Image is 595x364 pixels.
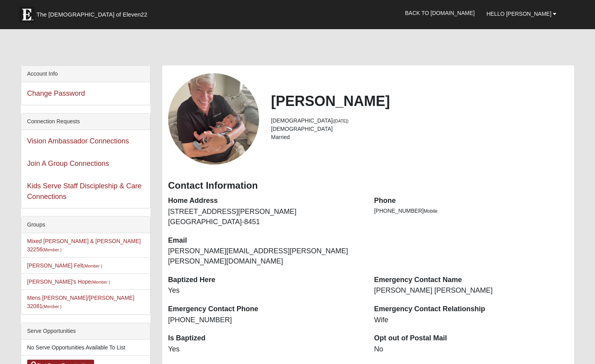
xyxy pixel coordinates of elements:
dt: Baptized Here [168,275,362,285]
a: [PERSON_NAME] Felt(Member ) [27,262,102,269]
a: Vision Ambassador Connections [27,137,129,145]
h2: [PERSON_NAME] [271,93,568,110]
a: Back to [DOMAIN_NAME] [399,3,481,23]
dd: [PHONE_NUMBER] [168,315,362,325]
a: Join A Group Connections [27,160,109,167]
dt: Phone [374,196,568,206]
a: The [DEMOGRAPHIC_DATA] of Eleven22 [15,3,172,22]
dt: Emergency Contact Name [374,275,568,285]
div: Account Info [21,66,150,82]
small: ([DATE]) [333,119,348,123]
div: Groups [21,217,150,233]
dd: No [374,344,568,355]
dd: Yes [168,344,362,355]
small: (Member ) [43,304,61,309]
span: Hello [PERSON_NAME] [486,11,551,17]
h3: Contact Information [168,180,569,191]
small: (Member ) [91,280,110,284]
dd: [STREET_ADDRESS][PERSON_NAME] [GEOGRAPHIC_DATA]-8451 [168,207,362,227]
li: [DEMOGRAPHIC_DATA] [271,117,568,125]
img: Eleven22 logo [19,7,35,22]
span: Mobile [424,208,437,214]
div: Connection Requests [21,113,150,130]
span: The [DEMOGRAPHIC_DATA] of Eleven22 [37,11,147,19]
dt: Emergency Contact Phone [168,304,362,314]
small: (Member ) [83,264,102,268]
a: [PERSON_NAME]'s Hope(Member ) [27,279,110,285]
dt: Home Address [168,196,362,206]
li: [DEMOGRAPHIC_DATA] [271,125,568,133]
a: Change Password [27,89,85,97]
div: Serve Opportunities [21,323,150,340]
dt: Email [168,236,362,246]
dd: Wife [374,315,568,325]
li: No Serve Opportunities Available To List [21,340,150,356]
a: Mixed [PERSON_NAME] & [PERSON_NAME] 32256(Member ) [27,238,141,253]
a: Hello [PERSON_NAME] [480,4,562,24]
dt: Emergency Contact Relationship [374,304,568,314]
a: Mens [PERSON_NAME]/[PERSON_NAME] 32081(Member ) [27,295,134,309]
dd: Yes [168,286,362,296]
small: (Member ) [43,247,61,252]
dd: [PERSON_NAME] [PERSON_NAME] [374,286,568,296]
a: Kids Serve Staff Discipleship & Care Connections [27,182,142,201]
dd: [PERSON_NAME][EMAIL_ADDRESS][PERSON_NAME][PERSON_NAME][DOMAIN_NAME] [168,246,362,266]
li: [PHONE_NUMBER] [374,207,568,215]
a: View Fullsize Photo [168,73,260,165]
li: Married [271,133,568,141]
dt: Is Baptized [168,333,362,344]
dt: Opt out of Postal Mail [374,333,568,344]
